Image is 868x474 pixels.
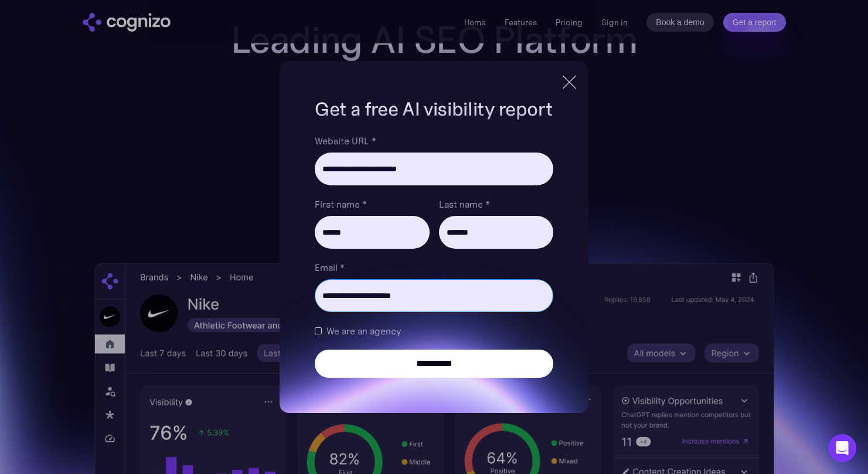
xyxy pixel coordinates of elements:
form: Brand Report Form [315,134,553,378]
span: We are an agency [326,324,401,338]
label: Website URL * [315,134,553,148]
div: Open Intercom Messenger [828,434,856,462]
label: First name * [315,197,429,211]
label: Email * [315,260,553,275]
h1: Get a free AI visibility report [315,96,553,122]
label: Last name * [439,197,553,211]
